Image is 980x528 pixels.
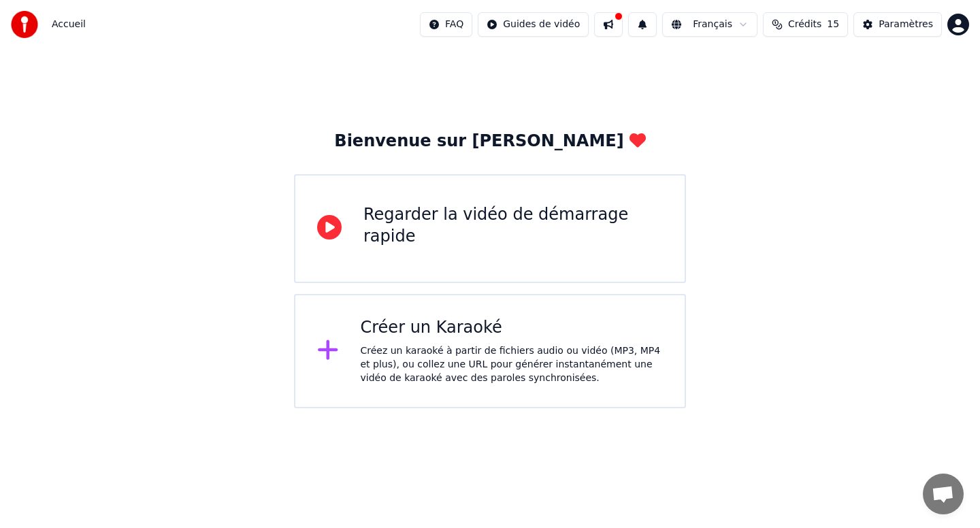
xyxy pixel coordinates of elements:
[11,11,38,38] img: youka
[853,12,942,37] button: Paramètres
[788,18,821,31] span: Crédits
[361,344,664,385] div: Créez un karaoké à partir de fichiers audio ou vidéo (MP3, MP4 et plus), ou collez une URL pour g...
[923,474,964,514] div: Ouvrir le chat
[334,131,645,152] div: Bienvenue sur [PERSON_NAME]
[478,12,589,37] button: Guides de vidéo
[361,317,664,339] div: Créer un Karaoké
[52,18,86,31] nav: breadcrumb
[363,204,663,248] div: Regarder la vidéo de démarrage rapide
[879,18,933,31] div: Paramètres
[420,12,472,37] button: FAQ
[52,18,86,31] span: Accueil
[827,18,839,31] span: 15
[763,12,848,37] button: Crédits15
